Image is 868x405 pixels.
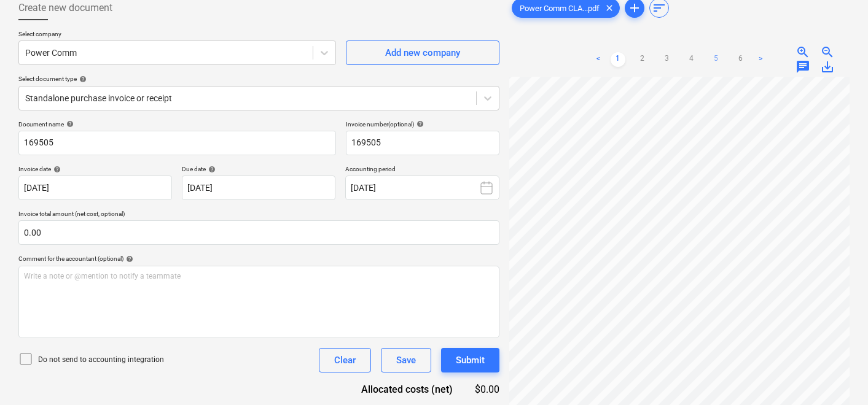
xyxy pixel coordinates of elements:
[684,52,699,67] a: Page 4
[123,255,133,263] span: help
[18,175,172,200] input: Invoice date not specified
[611,52,625,67] a: Page 1 is your current page
[18,120,336,128] div: Document name
[182,175,335,200] input: Due date not specified
[602,1,617,15] span: clear
[18,220,499,245] input: Invoice total amount (net cost, optional)
[414,120,424,128] span: help
[385,45,460,61] div: Add new company
[319,348,371,372] button: Clear
[18,1,112,15] span: Create new document
[627,1,642,15] span: add
[796,60,810,74] span: chat
[18,131,336,155] input: Document name
[820,45,835,60] span: zoom_out
[334,352,356,368] div: Clear
[64,120,74,128] span: help
[796,45,810,60] span: zoom_in
[18,30,336,40] p: Select company
[38,355,164,365] p: Do not send to accounting integration
[206,166,216,173] span: help
[709,52,724,67] a: Page 5
[820,60,835,74] span: save_alt
[346,40,499,65] button: Add new company
[381,348,431,372] button: Save
[591,52,606,67] a: Previous page
[182,165,335,173] div: Due date
[733,52,748,67] a: Page 6
[456,352,485,368] div: Submit
[18,255,499,263] div: Comment for the accountant (optional)
[807,346,868,405] iframe: Chat Widget
[18,165,172,173] div: Invoice date
[396,352,416,368] div: Save
[346,120,499,128] div: Invoice number (optional)
[51,166,61,173] span: help
[18,75,499,83] div: Select document type
[441,348,499,372] button: Submit
[635,52,650,67] a: Page 2
[652,1,667,15] span: sort
[753,52,768,67] a: Next page
[472,382,499,396] div: $0.00
[77,75,87,83] span: help
[345,175,499,200] button: [DATE]
[512,4,607,13] span: Power Comm CLA...pdf
[345,165,499,175] p: Accounting period
[340,382,472,396] div: Allocated costs (net)
[660,52,674,67] a: Page 3
[346,131,499,155] input: Invoice number
[18,210,499,220] p: Invoice total amount (net cost, optional)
